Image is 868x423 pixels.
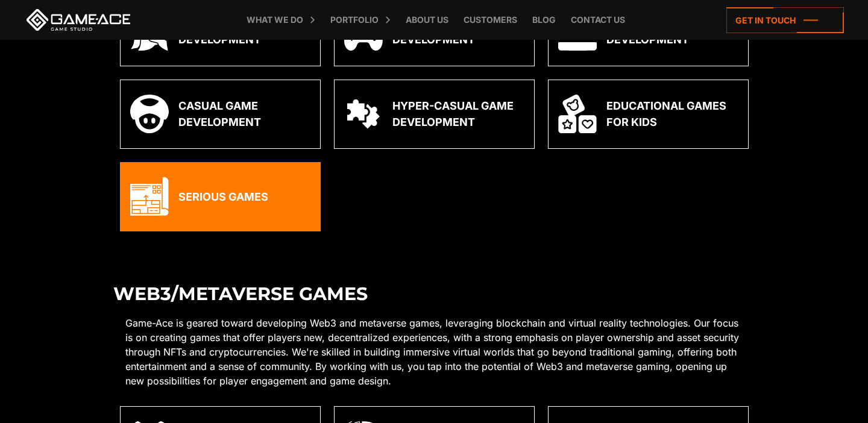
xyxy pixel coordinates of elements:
img: Hyper casual games [347,99,380,129]
img: Casual game development [130,95,169,133]
div: Casual Game Development [178,98,310,130]
div: Educational Games for Kids [606,98,738,130]
div: Hyper-Casual Game Development [392,98,524,130]
p: Game-Ace is geared toward developing Web3 and metaverse games, leveraging blockchain and virtual ... [125,316,743,388]
a: Get in touch [726,7,844,33]
img: Serious games [130,177,169,216]
div: Serious Games [178,189,268,205]
img: Educational games for kids [558,95,597,133]
h2: Web3/Metaverse Games [113,284,755,304]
